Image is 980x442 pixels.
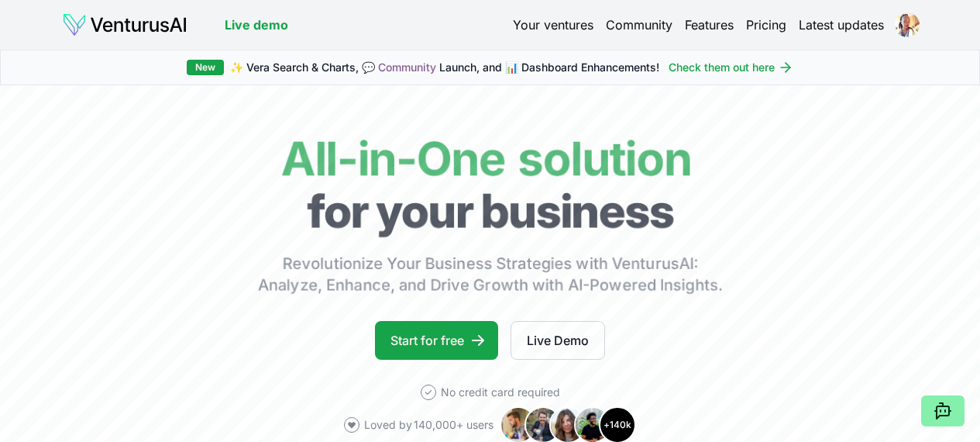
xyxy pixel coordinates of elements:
span: ✨ Vera Search & Charts, 💬 Launch, and 📊 Dashboard Enhancements! [230,60,659,75]
a: Live Demo [511,321,605,360]
a: Latest updates [799,16,884,34]
a: Start for free [375,321,498,360]
img: ACg8ocIE7_l5ZmAvuABAcJgJk0YI4L3ls1TNDq-f0Lx_AqzNJ2PPWeUTsg=s96-c [895,12,920,37]
a: Community [378,60,436,74]
a: Your ventures [513,16,593,34]
a: Community [606,16,672,34]
a: Features [685,16,734,34]
a: Pricing [746,16,786,34]
a: Check them out here [669,60,793,75]
div: New [187,60,224,75]
a: Live demo [225,16,288,34]
img: logo [62,12,187,37]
